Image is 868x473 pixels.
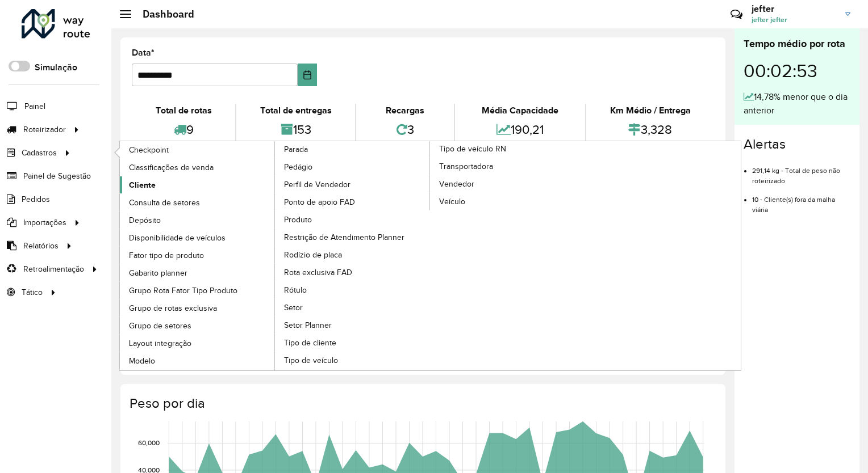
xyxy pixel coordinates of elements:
[120,212,276,229] a: Depósito
[129,232,226,244] span: Disponibilidade de veículos
[239,104,352,117] div: Total de entregas
[275,176,431,193] a: Perfil de Vendedor
[275,264,431,281] a: Rota exclusiva FAD
[275,211,431,228] a: Produto
[23,170,91,182] span: Painel de Sugestão
[130,395,714,412] h4: Peso por dia
[120,229,276,246] a: Disponibilidade de veículos
[120,247,276,264] a: Fator tipo de produto
[284,196,355,208] span: Ponto de apoio FAD
[23,240,59,252] span: Relatórios
[284,319,332,331] span: Setor Planner
[23,124,66,136] span: Roteirizador
[22,193,50,205] span: Pedidos
[359,117,451,142] div: 3
[120,335,276,352] a: Layout integração
[120,299,276,316] a: Grupo de rotas exclusiva
[458,117,582,142] div: 190,21
[275,246,431,263] a: Rodízio de placa
[129,320,191,332] span: Grupo de setores
[284,337,336,349] span: Tipo de cliente
[138,440,160,447] text: 60,000
[439,143,506,155] span: Tipo de veículo RN
[239,117,352,142] div: 153
[129,267,187,279] span: Gabarito planner
[135,104,232,117] div: Total de rotas
[22,286,43,298] span: Tático
[275,352,431,369] a: Tipo de veículo
[120,176,276,193] a: Cliente
[430,193,586,210] a: Veículo
[120,317,276,334] a: Grupo de setores
[23,217,66,229] span: Importações
[129,197,200,209] span: Consulta de setores
[439,196,465,208] span: Veículo
[129,337,191,349] span: Layout integração
[284,249,342,261] span: Rodízio de placa
[275,281,431,298] a: Rótulo
[458,104,582,117] div: Média Capacidade
[275,229,431,246] a: Restrição de Atendimento Planner
[129,179,156,191] span: Cliente
[129,144,169,156] span: Checkpoint
[120,264,276,281] a: Gabarito planner
[439,161,493,172] span: Transportadora
[744,52,850,90] div: 00:02:53
[752,15,837,25] span: jefter jefter
[120,141,276,158] a: Checkpoint
[24,100,45,112] span: Painel
[129,355,155,367] span: Modelo
[120,282,276,299] a: Grupo Rota Fator Tipo Produto
[744,36,850,52] div: Tempo médio por rota
[284,161,312,173] span: Pedágio
[284,214,312,226] span: Produto
[131,8,194,20] h2: Dashboard
[430,175,586,192] a: Vendedor
[284,143,308,155] span: Parada
[129,162,214,174] span: Classificações de venda
[120,194,276,211] a: Consulta de setores
[129,285,237,297] span: Grupo Rota Fator Tipo Produto
[129,214,161,226] span: Depósito
[135,117,232,142] div: 9
[275,141,586,370] a: Tipo de veículo RN
[752,157,850,186] li: 291,14 kg - Total de peso não roteirizado
[23,263,84,275] span: Retroalimentação
[589,117,711,142] div: 3,328
[752,186,850,215] li: 10 - Cliente(s) fora da malha viária
[120,159,276,176] a: Classificações de venda
[35,61,77,74] label: Simulação
[439,178,474,190] span: Vendedor
[284,231,404,243] span: Restrição de Atendimento Planner
[298,64,317,86] button: Choose Date
[129,302,217,314] span: Grupo de rotas exclusiva
[132,46,155,60] label: Data
[275,334,431,351] a: Tipo de cliente
[22,147,57,159] span: Cadastros
[275,316,431,333] a: Setor Planner
[275,158,431,175] a: Pedágio
[284,302,303,314] span: Setor
[275,299,431,316] a: Setor
[284,179,350,191] span: Perfil de Vendedor
[744,136,850,153] h4: Alertas
[430,158,586,175] a: Transportadora
[129,250,204,261] span: Fator tipo de produto
[120,141,431,370] a: Parada
[120,352,276,369] a: Modelo
[744,90,850,117] div: 14,78% menor que o dia anterior
[359,104,451,117] div: Recargas
[724,2,749,27] a: Contato Rápido
[284,284,307,296] span: Rótulo
[275,193,431,210] a: Ponto de apoio FAD
[752,3,837,14] h3: jefter
[284,267,352,278] span: Rota exclusiva FAD
[589,104,711,117] div: Km Médio / Entrega
[284,354,338,366] span: Tipo de veículo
